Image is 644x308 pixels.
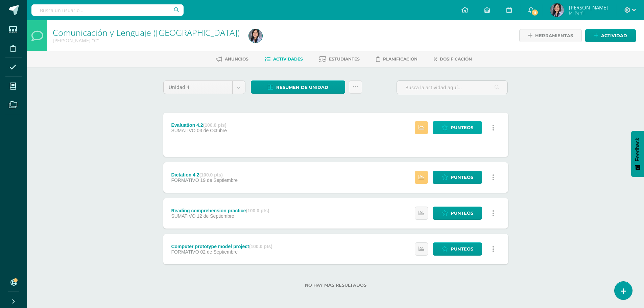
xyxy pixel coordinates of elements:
img: 055d0232309eceac77de527047121526.png [550,3,564,17]
span: Planificación [383,56,418,62]
div: Quinto Bachillerato 'C' [53,37,241,44]
span: 11 [531,9,539,16]
span: Mi Perfil [569,10,608,16]
span: Punteos [451,243,473,255]
strong: (100.0 pts) [199,172,223,177]
strong: (100.0 pts) [249,244,272,249]
a: Comunicación y Lenguaje ([GEOGRAPHIC_DATA]) [53,27,240,38]
a: Resumen de unidad [251,80,345,94]
img: 055d0232309eceac77de527047121526.png [249,29,262,43]
span: 02 de Septiembre [200,249,238,255]
span: 03 de Octubre [197,128,227,133]
span: SUMATIVO [171,128,195,133]
h1: Comunicación y Lenguaje (Inglés) [53,28,241,37]
div: Reading comprehension practice [171,208,269,213]
a: Punteos [433,207,482,220]
a: Anuncios [216,54,248,65]
a: Unidad 4 [164,81,245,94]
span: Punteos [451,171,473,184]
span: Feedback [635,138,641,161]
label: No hay más resultados [163,283,508,288]
span: 19 de Septiembre [200,177,238,183]
input: Busca un usuario... [31,4,184,16]
span: FORMATIVO [171,177,199,183]
span: Resumen de unidad [276,81,328,94]
div: Computer prototype model project [171,244,272,249]
a: Planificación [376,54,418,65]
span: [PERSON_NAME] [569,4,608,11]
strong: (100.0 pts) [246,208,269,213]
div: Dictation 4.2 [171,172,238,177]
a: Dosificación [434,54,472,65]
span: Punteos [451,121,473,134]
span: Estudiantes [329,56,360,62]
span: 12 de Septiembre [197,213,234,219]
span: FORMATIVO [171,249,199,255]
span: SUMATIVO [171,213,195,219]
span: Anuncios [225,56,248,62]
input: Busca la actividad aquí... [397,81,507,94]
button: Feedback - Mostrar encuesta [631,131,644,177]
span: Dosificación [440,56,472,62]
span: Actividad [601,29,627,42]
div: Evaluation 4.2 [171,122,227,128]
a: Punteos [433,242,482,256]
a: Punteos [433,121,482,134]
span: Actividades [273,56,303,62]
span: Unidad 4 [169,81,227,94]
span: Punteos [451,207,473,219]
a: Punteos [433,171,482,184]
a: Actividad [585,29,636,42]
a: Actividades [265,54,303,65]
a: Herramientas [519,29,582,42]
strong: (100.0 pts) [203,122,226,128]
a: Estudiantes [319,54,360,65]
span: Herramientas [535,29,573,42]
